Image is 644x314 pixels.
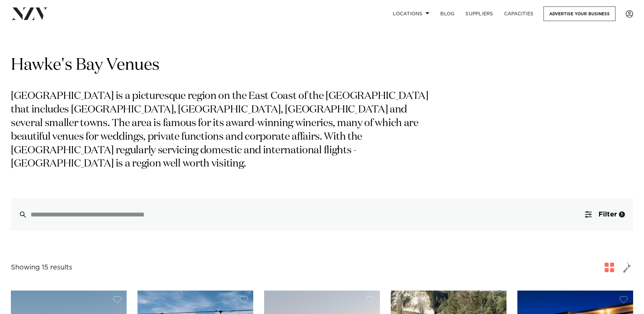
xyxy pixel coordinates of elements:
[11,90,430,171] p: [GEOGRAPHIC_DATA] is a picturesque region on the East Coast of the [GEOGRAPHIC_DATA] that include...
[619,211,625,217] div: 1
[499,6,539,21] a: Capacities
[599,211,617,218] span: Filter
[435,6,460,21] a: BLOG
[11,55,633,76] h1: Hawke's Bay Venues
[11,262,72,273] div: Showing 15 results
[460,6,498,21] a: SUPPLIERS
[577,198,633,231] button: Filter1
[544,6,615,21] a: Advertise your business
[387,6,435,21] a: Locations
[11,7,48,20] img: nzv-logo.png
